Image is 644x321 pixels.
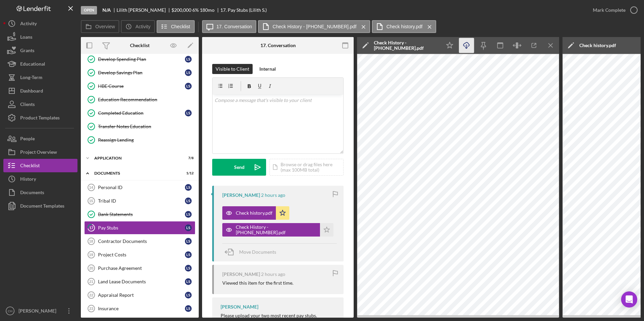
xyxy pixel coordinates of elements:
button: Move Documents [222,244,283,260]
div: Product Templates [20,111,60,126]
button: Loans [3,30,77,44]
a: Completed EducationLS [84,106,195,120]
button: Documents [3,186,77,199]
button: People [3,132,77,145]
div: L S [185,292,192,298]
div: L S [185,265,192,272]
div: L S [185,184,192,191]
label: 17. Conversation [217,24,252,29]
div: Clients [20,98,35,113]
div: 17. Pay Stubs (Lilith S.) [220,7,267,13]
div: [PERSON_NAME] [222,272,260,277]
button: Send [212,159,266,176]
div: Internal [259,64,276,74]
div: Project Costs [98,252,185,257]
a: Activity [3,17,77,30]
button: Dashboard [3,84,77,98]
tspan: 17 [89,225,94,230]
button: CH[PERSON_NAME] [3,304,77,318]
div: Mark Complete [593,3,625,17]
time: 2025-09-26 15:45 [261,192,285,198]
div: Develop Savings Plan [98,70,185,75]
label: Check history.pdf [386,24,422,29]
tspan: 14 [89,185,93,189]
div: 6 % [192,7,199,13]
div: Check History - [PHONE_NUMBER].pdf [374,40,438,51]
div: Documents [20,186,44,201]
tspan: 19 [89,253,93,257]
a: Transfer Notes Education [84,120,195,133]
div: 17. Conversation [260,43,296,48]
a: 20Purchase AgreementLS [84,261,195,275]
div: L S [185,251,192,258]
a: Education Recommendation [84,93,195,106]
button: Long-Term [3,71,77,84]
div: [PERSON_NAME] [17,304,61,319]
div: Land Lease Documents [98,279,185,284]
a: 14Personal IDLS [84,181,195,194]
button: Overview [81,20,119,33]
button: Check History - [PHONE_NUMBER].pdf [258,20,370,33]
button: Clients [3,98,77,111]
div: Long-Term [20,71,42,86]
tspan: 15 [89,199,93,203]
div: L S [185,305,192,312]
div: Please upload your two most recent pay stubs. [221,313,337,318]
div: Check History - [PHONE_NUMBER].pdf [236,224,317,235]
div: Check history.pdf [579,43,616,48]
a: 17Pay StubsLS [84,221,195,235]
div: Dashboard [20,84,43,99]
div: Check history.pdf [236,210,272,216]
div: 180 mo [200,7,215,13]
div: Educational [20,57,45,72]
div: Education Recommendation [98,97,195,102]
button: Grants [3,44,77,57]
div: Transfer Notes Education [98,124,195,129]
a: Product Templates [3,111,77,124]
label: Activity [135,24,150,29]
a: Project Overview [3,145,77,159]
div: Loans [20,30,32,45]
button: Check history.pdf [372,20,436,33]
div: Open Intercom Messenger [621,291,637,308]
label: Check History - [PHONE_NUMBER].pdf [272,24,356,29]
a: History [3,172,77,186]
tspan: 21 [89,280,93,284]
span: Move Documents [239,249,276,255]
label: Overview [95,24,115,29]
button: Check History - [PHONE_NUMBER].pdf [222,223,333,237]
button: Check history.pdf [222,206,289,220]
div: [PERSON_NAME] [221,304,258,310]
div: L S [185,224,192,231]
a: 22Appraisal ReportLS [84,288,195,302]
div: People [20,132,35,147]
div: Send [234,159,245,176]
div: Lilith [PERSON_NAME] [117,7,171,13]
tspan: 18 [89,239,93,243]
div: Open [81,6,97,14]
div: L S [185,83,192,90]
div: Visible to Client [216,64,249,74]
div: L S [185,110,192,116]
div: Appraisal Report [98,292,185,298]
a: 18Contractor DocumentsLS [84,235,195,248]
div: 7 / 8 [182,156,194,160]
div: Application [94,156,177,160]
div: Documents [94,171,177,175]
a: Develop Savings PlanLS [84,66,195,79]
div: Pay Stubs [98,225,185,230]
button: Checklist [3,159,77,172]
div: Insurance [98,306,185,311]
button: 17. Conversation [202,20,257,33]
div: Activity [20,17,37,32]
div: Project Overview [20,145,57,160]
a: 23InsuranceLS [84,302,195,315]
button: Activity [121,20,155,33]
button: Internal [256,64,279,74]
div: Tribal ID [98,198,185,204]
